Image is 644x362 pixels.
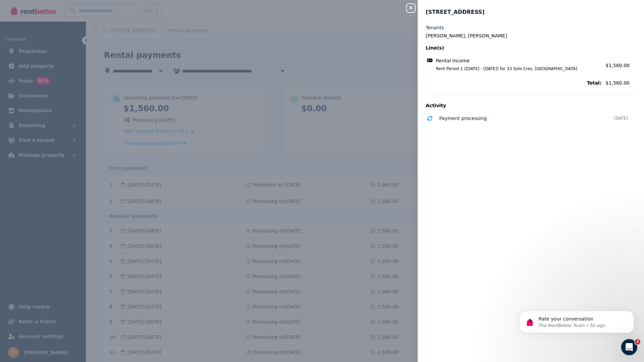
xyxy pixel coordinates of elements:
span: Rental income [436,57,470,64]
span: Total: [426,80,602,86]
span: Line(s) [426,44,602,51]
p: Activity [426,102,636,109]
iframe: Intercom live chat [621,339,637,355]
span: 3 [635,339,640,344]
span: $1,560.00 [606,63,630,68]
span: Payment processing [439,116,487,121]
label: Tenants [426,24,444,31]
span: $1,560.00 [606,80,636,86]
span: Rent Period 1 ([DATE] - [DATE]) for 33 Solo Cres, [GEOGRAPHIC_DATA] [428,66,602,71]
span: [STREET_ADDRESS] [426,8,485,16]
iframe: Intercom notifications message [509,297,644,344]
time: [DATE] [614,116,628,121]
legend: [PERSON_NAME], [PERSON_NAME] [426,32,636,39]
